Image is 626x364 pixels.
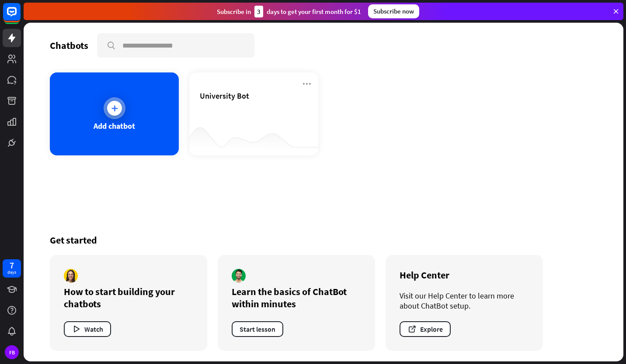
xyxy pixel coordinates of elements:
[254,6,263,17] div: 3
[232,269,246,283] img: author
[400,321,451,337] button: Explore
[200,91,249,101] span: University Bot
[232,321,283,337] button: Start lesson
[5,345,19,359] div: FB
[217,6,361,17] div: Subscribe in days to get your first month for $1
[7,269,16,275] div: days
[94,121,135,131] div: Add chatbot
[64,285,193,310] div: How to start building your chatbots
[368,4,419,18] div: Subscribe now
[232,285,361,310] div: Learn the basics of ChatBot within minutes
[400,269,529,281] div: Help Center
[3,259,21,278] a: 7 days
[64,321,111,337] button: Watch
[64,269,78,283] img: author
[10,261,14,269] div: 7
[50,39,88,52] div: Chatbots
[400,291,529,311] div: Visit our Help Center to learn more about ChatBot setup.
[50,234,597,246] div: Get started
